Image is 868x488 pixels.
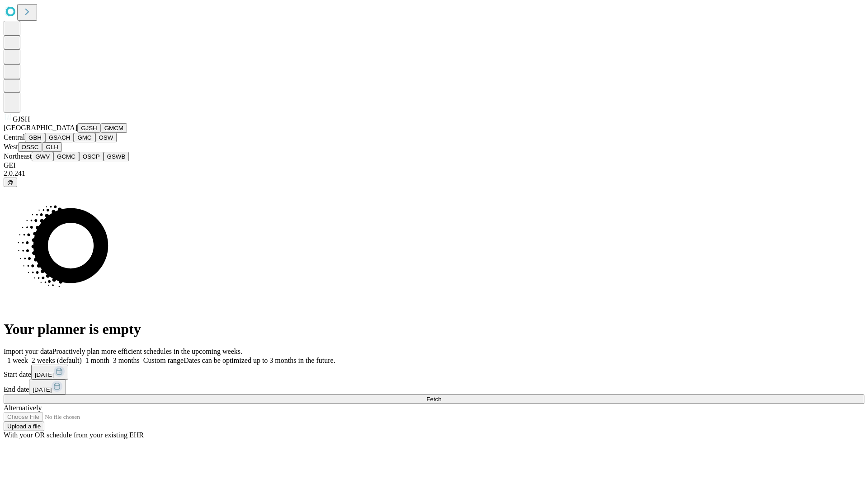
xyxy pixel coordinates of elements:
[77,123,101,133] button: GJSH
[25,133,45,142] button: GBH
[4,178,17,187] button: @
[426,396,441,403] span: Fetch
[4,321,864,338] h1: Your planner is empty
[29,380,66,394] button: [DATE]
[7,179,14,186] span: @
[4,152,32,160] span: Northeast
[4,380,864,394] div: End date
[45,133,74,142] button: GSACH
[74,133,95,142] button: GMC
[4,394,864,404] button: Fetch
[184,357,335,364] span: Dates can be optimized up to 3 months in the future.
[4,365,864,380] div: Start date
[143,357,184,364] span: Custom range
[4,169,864,178] div: 2.0.241
[53,152,79,161] button: GCMC
[4,347,52,355] span: Import your data
[52,347,242,355] span: Proactively plan more efficient schedules in the upcoming weeks.
[4,161,864,169] div: GEI
[32,152,53,161] button: GWV
[35,371,54,378] span: [DATE]
[85,357,109,364] span: 1 month
[4,133,25,141] span: Central
[7,357,28,364] span: 1 week
[4,404,42,412] span: Alternatively
[4,422,44,431] button: Upload a file
[113,357,140,364] span: 3 months
[104,152,129,161] button: GSWB
[4,143,18,150] span: West
[32,357,82,364] span: 2 weeks (default)
[4,124,77,131] span: [GEOGRAPHIC_DATA]
[18,142,42,152] button: OSSC
[31,365,68,380] button: [DATE]
[101,123,127,133] button: GMCM
[4,431,144,439] span: With your OR schedule from your existing EHR
[33,386,52,393] span: [DATE]
[42,142,61,152] button: GLH
[79,152,104,161] button: OSCP
[13,115,30,123] span: GJSH
[95,133,117,142] button: OSW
